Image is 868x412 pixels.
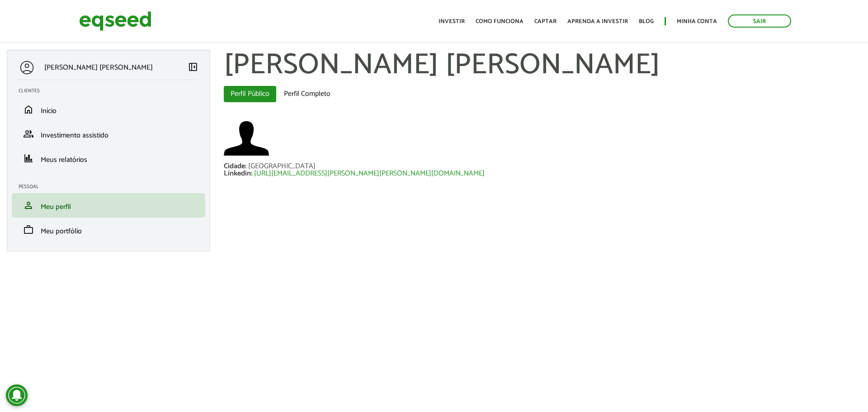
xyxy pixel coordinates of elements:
a: personMeu perfil [19,200,198,211]
a: [URL][EMAIL_ADDRESS][PERSON_NAME][PERSON_NAME][DOMAIN_NAME] [254,170,485,177]
a: Captar [534,19,557,24]
div: Linkedin [224,170,254,177]
span: Meus relatórios [41,154,87,166]
a: financeMeus relatórios [19,153,198,164]
a: Perfil Público [224,86,276,102]
span: Meu perfil [41,201,71,213]
img: Foto de Bernardo Gomes Cheloni [224,116,269,161]
a: Ver perfil do usuário. [224,116,269,161]
li: Meu portfólio [12,218,205,242]
a: Aprenda a investir [567,19,628,24]
span: left_panel_close [188,62,198,72]
li: Início [12,97,205,122]
span: Investimento assistido [41,129,108,142]
span: group [23,128,34,139]
h2: Pessoal [19,184,205,189]
span: work [23,224,34,235]
a: workMeu portfólio [19,224,198,235]
span: Meu portfólio [41,225,82,237]
div: Cidade [224,163,248,170]
span: : [251,167,252,180]
span: home [23,104,34,115]
p: [PERSON_NAME] [PERSON_NAME] [44,63,153,72]
li: Meu perfil [12,193,205,218]
div: [GEOGRAPHIC_DATA] [248,163,316,170]
img: EqSeed [79,9,151,33]
span: person [23,200,34,211]
a: Minha conta [677,19,717,24]
h2: Clientes [19,88,205,94]
li: Investimento assistido [12,122,205,146]
a: Blog [639,19,654,24]
h1: [PERSON_NAME] [PERSON_NAME] [224,50,861,81]
a: homeInício [19,104,198,115]
span: Início [41,105,57,117]
a: Perfil Completo [277,86,337,102]
a: groupInvestimento assistido [19,128,198,139]
a: Colapsar menu [188,62,198,74]
a: Como funciona [476,19,524,24]
span: finance [23,153,34,164]
span: : [245,160,246,172]
a: Sair [728,14,791,28]
a: Investir [439,19,465,24]
li: Meus relatórios [12,146,205,170]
